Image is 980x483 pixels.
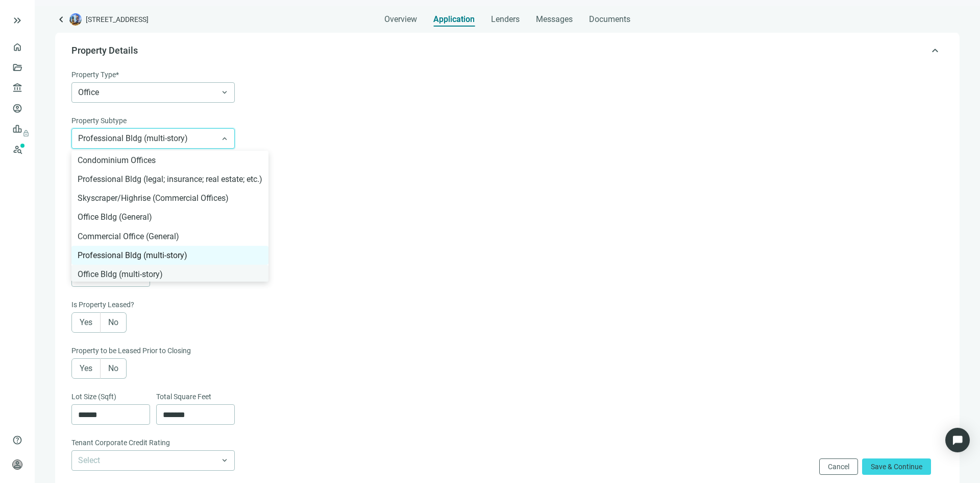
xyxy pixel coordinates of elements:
div: Office Bldg (General) [78,211,262,223]
div: Condominium Offices [78,154,262,167]
span: Property to be Leased Prior to Closing [71,345,191,356]
body: Rich Text Area. Press ALT-0 for help. [8,8,835,18]
span: Professional Bldg (multi-story) [78,129,228,148]
span: Property Details [71,45,138,56]
div: Office Bldg (multi-story) [71,265,268,284]
span: Cancel [828,463,849,471]
span: person [12,459,22,470]
span: Documents [589,14,630,25]
span: No [108,317,118,327]
img: deal-logo [69,13,82,26]
span: Property Type* [71,69,119,80]
span: Application [433,14,475,25]
span: No [108,363,118,373]
span: Yes [80,317,92,327]
a: keyboard_arrow_left [55,13,67,26]
span: Yes [80,363,92,373]
div: Commercial Office (General) [78,230,262,243]
span: Lenders [491,14,520,25]
span: Lot Size (Sqft) [71,391,116,402]
div: Office Bldg (General) [71,208,268,226]
span: Property Subtype [71,115,127,126]
span: Total Square Feet [156,391,211,402]
span: Overview [384,14,417,25]
div: Skyscraper/Highrise (Commercial Offices) [71,189,268,208]
span: help [12,435,22,445]
div: Office Bldg (multi-story) [78,268,262,281]
button: keyboard_double_arrow_right [11,14,23,27]
div: Professional Bldg (multi-story) [78,249,262,262]
span: Save & Continue [871,463,922,471]
span: Office [78,83,228,102]
div: Professional Bldg (legal; insurance; real estate; etc.) [78,173,262,186]
div: Condominium Offices [71,151,268,170]
span: Tenant Corporate Credit Rating [71,437,170,448]
div: Commercial Office (General) [71,227,268,246]
div: Open Intercom Messenger [945,428,970,452]
span: [STREET_ADDRESS] [86,14,149,25]
div: Professional Bldg (multi-story) [71,246,268,265]
span: Messages [536,14,573,24]
button: Save & Continue [862,458,931,475]
div: Professional Bldg (legal; insurance; real estate; etc.) [71,170,268,189]
div: Skyscraper/Highrise (Commercial Offices) [78,192,262,204]
span: Is Property Leased? [71,299,134,310]
button: Cancel [819,458,858,475]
